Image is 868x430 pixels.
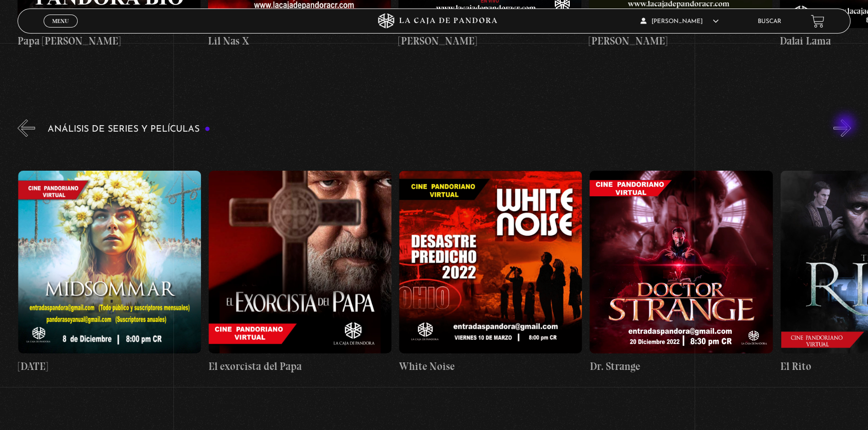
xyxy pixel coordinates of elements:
[757,19,781,25] a: Buscar
[833,119,851,137] button: Next
[208,33,391,49] h4: Lil Nas X
[589,358,772,374] h4: Dr. Strange
[399,358,582,374] h4: White Noise
[208,144,391,400] a: El exorcista del Papa
[589,33,772,49] h4: [PERSON_NAME]
[18,33,200,49] h4: Papa [PERSON_NAME]
[589,144,772,400] a: Dr. Strange
[18,119,35,137] button: Previous
[52,18,69,24] span: Menu
[398,33,581,49] h4: [PERSON_NAME]
[49,27,72,34] span: Cerrar
[18,144,201,400] a: [DATE]
[18,358,201,374] h4: [DATE]
[811,15,824,28] a: View your shopping cart
[640,19,719,25] span: [PERSON_NAME]
[208,358,391,374] h4: El exorcista del Papa
[48,125,210,134] h3: Análisis de series y películas
[399,144,582,400] a: White Noise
